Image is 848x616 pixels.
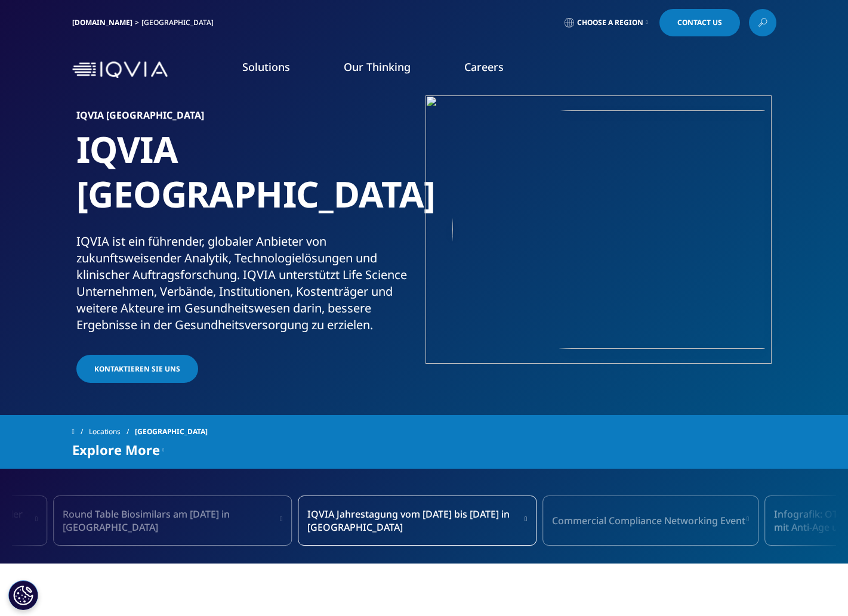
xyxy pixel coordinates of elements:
[89,421,135,442] a: Locations
[76,127,420,233] h1: IQVIA [GEOGRAPHIC_DATA]
[53,496,292,546] div: 16 / 16
[677,19,722,26] span: Contact Us
[659,9,740,36] a: Contact Us
[53,496,292,546] a: Round Table Biosimilars am [DATE] in [GEOGRAPHIC_DATA]
[76,233,420,333] div: IQVIA ist ein führender, globaler Anbieter von zukunftsweisender Analytik, Technologielösungen un...
[577,18,643,27] span: Choose a Region
[307,507,523,534] span: IQVIA Jahrestagung vom [DATE] bis [DATE] in [GEOGRAPHIC_DATA]
[172,42,776,98] nav: Primary
[72,17,132,27] a: [DOMAIN_NAME]
[452,110,772,349] img: 877_businesswoman-leading-meeting.jpg
[298,496,536,546] div: 1 / 16
[344,60,411,74] a: Our Thinking
[76,110,420,127] h6: IQVIA [GEOGRAPHIC_DATA]
[542,496,758,546] a: Commercial Compliance Networking Event
[72,442,160,457] span: Explore More
[464,60,504,74] a: Careers
[242,60,290,74] a: Solutions
[141,18,218,27] div: [GEOGRAPHIC_DATA]
[63,507,279,534] span: Round Table Biosimilars am [DATE] in [GEOGRAPHIC_DATA]
[76,355,198,383] a: Kontaktieren Sie uns
[542,496,758,546] div: 2 / 16
[552,514,745,527] span: Commercial Compliance Networking Event
[8,580,38,610] button: Cookie-Einstellungen
[298,496,536,546] a: IQVIA Jahrestagung vom [DATE] bis [DATE] in [GEOGRAPHIC_DATA]
[135,421,208,442] span: [GEOGRAPHIC_DATA]
[94,364,180,374] span: Kontaktieren Sie uns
